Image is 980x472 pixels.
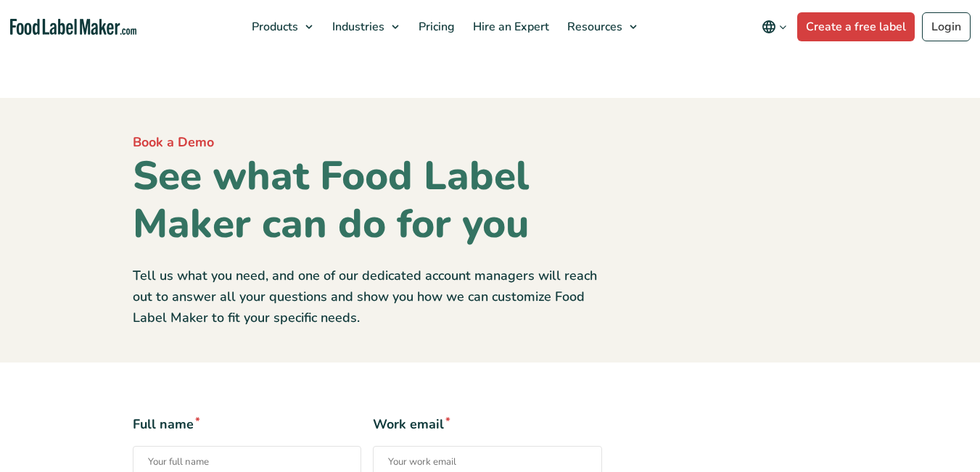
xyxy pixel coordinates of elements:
h1: See what Food Label Maker can do for you [133,152,602,248]
span: Hire an Expert [469,19,551,35]
span: Industries [328,19,386,35]
span: Work email [373,415,602,434]
span: Book a Demo [133,133,214,151]
span: Pricing [414,19,456,35]
span: Products [247,19,300,35]
span: Full name [133,415,362,434]
span: Resources [563,19,624,35]
a: Login [922,12,971,41]
p: Tell us what you need, and one of our dedicated account managers will reach out to answer all you... [133,265,602,328]
button: Change language [752,12,797,41]
a: Food Label Maker homepage [10,19,136,36]
a: Create a free label [797,12,915,41]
